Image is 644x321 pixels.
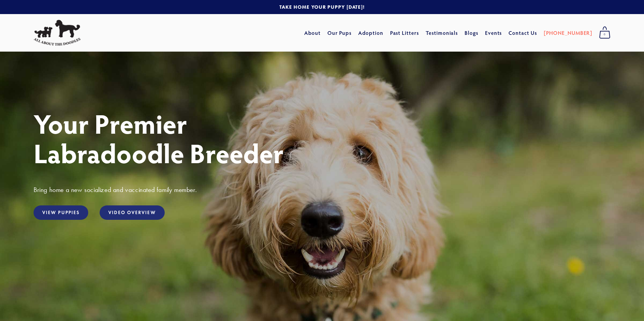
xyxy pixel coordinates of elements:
a: 0 items in cart [596,24,614,41]
img: All About The Doodles [34,20,80,46]
a: Past Litters [390,29,419,36]
a: [PHONE_NUMBER] [544,27,592,39]
a: View Puppies [34,205,88,220]
a: Events [485,27,502,39]
span: 0 [599,30,610,39]
a: Adoption [358,27,383,39]
a: Contact Us [508,27,537,39]
a: Blogs [465,27,478,39]
h1: Your Premier Labradoodle Breeder [34,109,610,168]
a: Video Overview [100,205,164,220]
a: Testimonials [426,27,458,39]
a: Our Pups [327,27,352,39]
a: About [304,27,321,39]
h3: Bring home a new socialized and vaccinated family member. [34,185,610,194]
